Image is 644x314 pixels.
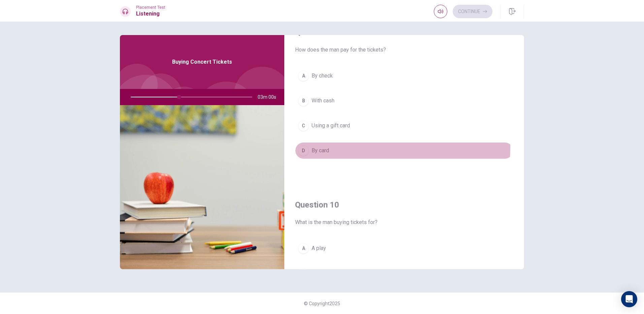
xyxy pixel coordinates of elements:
span: © Copyright 2025 [304,301,340,306]
h1: Listening [136,10,165,18]
span: What is the man buying tickets for? [295,218,513,226]
span: Using a gift card [312,122,350,130]
span: Buying Concert Tickets [172,58,232,66]
button: AA play [295,240,513,257]
img: Buying Concert Tickets [120,105,284,269]
div: A [298,243,309,254]
button: DBy card [295,142,513,159]
button: CUsing a gift card [295,117,513,134]
span: A play [312,244,326,252]
button: ABy check [295,67,513,84]
h4: Question 10 [295,199,513,210]
button: BWith cash [295,92,513,109]
div: Open Intercom Messenger [621,291,637,307]
span: How does the man pay for the tickets? [295,46,513,54]
span: By card [312,147,329,155]
button: B [295,265,513,282]
div: B [298,95,309,106]
div: D [298,145,309,156]
span: 03m 00s [258,89,282,105]
span: By check [312,72,333,80]
div: C [298,120,309,131]
span: Placement Test [136,5,165,10]
span: With cash [312,97,334,105]
div: A [298,70,309,81]
div: B [298,268,309,279]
